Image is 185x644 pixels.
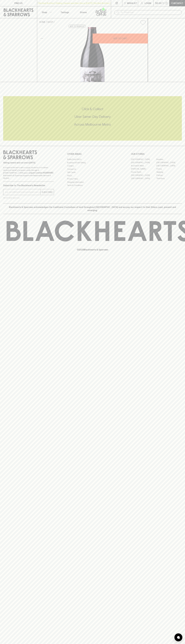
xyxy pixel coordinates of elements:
[156,164,182,167] a: [GEOGRAPHIC_DATA]
[29,172,53,174] strong: Liquor License #32064953
[139,19,147,26] button: Add to wishlist
[80,11,87,14] p: Stores
[67,174,118,177] a: FAQ's
[42,11,47,14] p: Shop
[61,11,69,14] p: Tastings
[113,37,127,40] p: ADD TO CART
[131,164,156,167] a: Brunswick West
[3,96,182,141] div: Call to action block
[67,171,118,174] a: Gift Cards
[156,158,182,161] a: Braddon
[3,161,54,164] p: Sibling owned and run since [DATE]
[67,164,118,167] a: Careers
[131,161,156,164] a: [GEOGRAPHIC_DATA]
[47,21,53,23] a: SHOP
[3,114,182,119] h5: Uber Same-Day Delivery
[177,636,180,639] img: bubble-icon
[67,158,118,161] a: Bottle Drop FAQ's
[67,184,118,187] a: Terms & Conditions
[131,174,156,177] a: [GEOGRAPHIC_DATA]
[131,177,156,180] a: [GEOGRAPHIC_DATA]
[3,166,54,179] p: It is against the law to sell or supply alcohol to, or to obtain alcohol on behalf of a person un...
[14,2,23,5] p: FIND US
[145,2,151,5] p: Login
[156,177,182,180] a: Thornbury
[5,190,40,194] input: e.g. jane@blackheartsandsparrows.com.au
[171,2,183,5] p: Checkout
[68,25,86,28] button: Add to wishlist
[121,10,180,15] input: Try "Pinot noir"
[131,167,156,170] a: [PERSON_NAME]
[3,184,54,187] p: Subscribe to The Blackhearts Newsletter
[37,27,148,82] img: 41222.png
[131,158,156,161] a: [GEOGRAPHIC_DATA]
[93,34,148,43] button: ADD TO CART
[156,167,182,170] a: Fitzroy
[74,6,93,18] a: Stores
[67,161,118,164] a: Business & Bulk Gifting
[39,21,45,23] a: HOME
[131,170,156,174] a: Fitzroy North
[156,161,182,164] a: [GEOGRAPHIC_DATA]
[67,152,118,156] p: OTHER AREAS
[156,170,182,174] a: Geelong
[3,122,182,127] h5: Across Melbourne Metro
[127,2,137,5] p: Wishlist
[5,206,180,212] p: Blackhearts & Sparrows acknowledges the traditional Custodians of land throughout [GEOGRAPHIC_DAT...
[42,191,53,194] p: SUBSCRIBE
[67,167,118,171] a: Contact Us
[41,189,54,195] button: SUBSCRIBE
[37,6,56,18] button: Shop
[67,180,118,184] a: Shipping Information
[155,2,162,5] p: $0.00
[166,2,167,4] p: 0
[131,152,182,156] p: OUR STORES
[3,107,182,111] h5: Click & Collect
[56,6,74,18] a: Tastings
[67,177,118,180] a: Privacy Policy
[156,174,182,177] a: Prahran
[3,197,54,199] p: We will never spam you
